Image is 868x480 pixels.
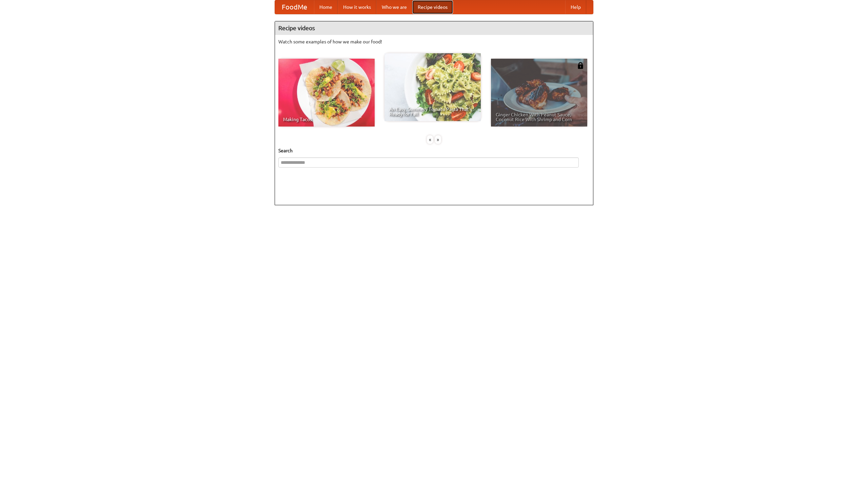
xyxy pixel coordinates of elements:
span: Making Tacos [283,117,370,122]
a: FoodMe [275,0,314,14]
h4: Recipe videos [275,21,593,35]
span: An Easy, Summery Tomato Pasta That's Ready for Fall [389,107,476,116]
div: » [435,135,441,144]
a: An Easy, Summery Tomato Pasta That's Ready for Fall [384,53,481,121]
a: How it works [338,0,376,14]
img: 483408.png [577,62,584,69]
a: Home [314,0,338,14]
a: Recipe videos [412,0,453,14]
p: Watch some examples of how we make our food! [278,38,590,45]
div: « [427,135,433,144]
a: Making Tacos [278,59,375,127]
a: Who we are [376,0,412,14]
a: Help [565,0,586,14]
h5: Search [278,147,590,154]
